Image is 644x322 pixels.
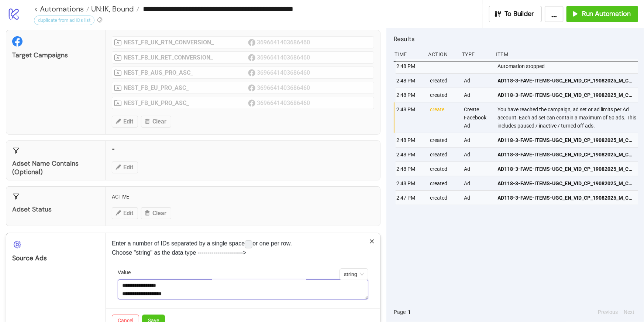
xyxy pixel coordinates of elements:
[396,148,424,162] div: 2:48 PM
[621,308,637,316] button: Next
[394,34,638,44] h2: Results
[396,191,424,205] div: 2:47 PM
[463,102,492,133] div: Create Facebook Ad
[369,239,375,244] span: close
[498,179,635,187] span: AD118-3-FAVE-ITEMS-UGC_EN_VID_CP_19082025_M_CC_SC24_None_
[34,5,89,13] a: < Automations
[428,47,457,61] div: Action
[498,194,635,202] span: AD118-3-FAVE-ITEMS-UGC_EN_VID_CP_19082025_M_CC_SC24_None_
[498,136,635,144] span: AD118-3-FAVE-ITEMS-UGC_EN_VID_CP_19082025_M_CC_SC24_None_
[463,74,492,88] div: Ad
[396,74,424,88] div: 2:48 PM
[430,88,458,102] div: created
[118,279,368,299] textarea: Value
[430,133,458,147] div: created
[582,10,631,18] span: Run Automation
[394,47,423,61] div: Time
[566,6,638,22] button: Run Automation
[489,6,542,22] button: To Builder
[89,4,134,14] span: UN:IK, Bound
[497,102,640,133] div: You have reached the campaign, ad set or ad limits per Ad account. Each ad set can contain a maxi...
[498,133,635,147] a: AD118-3-FAVE-ITEMS-UGC_EN_VID_CP_19082025_M_CC_SC24_None_
[505,10,534,18] span: To Builder
[34,16,94,25] div: duplicate from ad IDs list
[112,239,374,257] p: Enter a number of IDs separated by a single space or one per row. Choose "string" as the data typ...
[118,268,135,277] label: Value
[498,91,635,99] span: AD118-3-FAVE-ITEMS-UGC_EN_VID_CP_19082025_M_CC_SC24_None_
[463,191,492,205] div: Ad
[430,162,458,176] div: created
[498,162,635,176] a: AD118-3-FAVE-ITEMS-UGC_EN_VID_CP_19082025_M_CC_SC24_None_
[463,133,492,147] div: Ad
[396,162,424,176] div: 2:48 PM
[596,308,620,316] button: Previous
[498,148,635,162] a: AD118-3-FAVE-ITEMS-UGC_EN_VID_CP_19082025_M_CC_SC24_None_
[12,254,100,262] div: Source Ads
[396,176,424,190] div: 2:48 PM
[498,191,635,205] a: AD118-3-FAVE-ITEMS-UGC_EN_VID_CP_19082025_M_CC_SC24_None_
[463,162,492,176] div: Ad
[545,6,564,22] button: ...
[498,74,635,88] a: AD118-3-FAVE-ITEMS-UGC_EN_VID_CP_19082025_M_CC_SC24_None_
[406,308,413,316] button: 1
[463,88,492,102] div: Ad
[498,77,635,85] span: AD118-3-FAVE-ITEMS-UGC_EN_VID_CP_19082025_M_CC_SC24_None_
[396,102,424,133] div: 2:48 PM
[498,88,635,102] a: AD118-3-FAVE-ITEMS-UGC_EN_VID_CP_19082025_M_CC_SC24_None_
[495,47,638,61] div: Item
[430,191,458,205] div: created
[498,176,635,190] a: AD118-3-FAVE-ITEMS-UGC_EN_VID_CP_19082025_M_CC_SC24_None_
[394,308,406,316] span: Page
[498,150,635,159] span: AD118-3-FAVE-ITEMS-UGC_EN_VID_CP_19082025_M_CC_SC24_None_
[396,133,424,147] div: 2:48 PM
[463,148,492,162] div: Ad
[89,5,140,13] a: UN:IK, Bound
[463,176,492,190] div: Ad
[344,269,364,280] span: string
[430,102,458,133] div: create
[430,176,458,190] div: created
[396,59,424,73] div: 2:48 PM
[461,47,490,61] div: Type
[498,165,635,173] span: AD118-3-FAVE-ITEMS-UGC_EN_VID_CP_19082025_M_CC_SC24_None_
[430,74,458,88] div: created
[497,59,640,73] div: Automation stopped
[396,88,424,102] div: 2:48 PM
[430,148,458,162] div: created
